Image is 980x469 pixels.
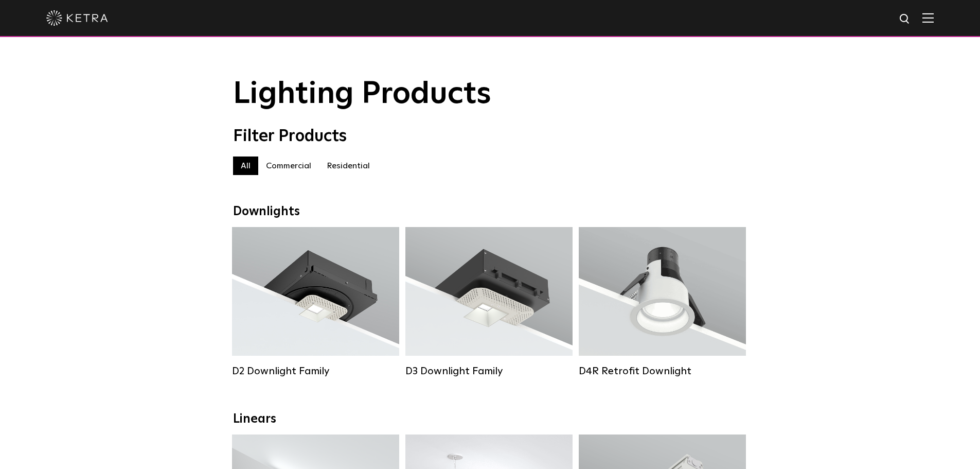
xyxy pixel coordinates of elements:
a: D3 Downlight Family Lumen Output:700 / 900 / 1100Colors:White / Black / Silver / Bronze / Paintab... [405,227,573,377]
div: D3 Downlight Family [405,365,573,377]
label: All [233,157,258,175]
a: D4R Retrofit Downlight Lumen Output:800Colors:White / BlackBeam Angles:15° / 25° / 40° / 60°Watta... [579,227,746,377]
img: search icon [899,13,912,26]
label: Residential [319,157,378,175]
a: D2 Downlight Family Lumen Output:1200Colors:White / Black / Gloss Black / Silver / Bronze / Silve... [232,227,399,377]
img: ketra-logo-2019-white [46,10,108,26]
div: Linears [233,412,747,427]
div: D4R Retrofit Downlight [579,365,746,377]
div: D2 Downlight Family [232,365,399,377]
div: Downlights [233,204,747,219]
img: Hamburger%20Nav.svg [922,13,934,23]
label: Commercial [258,157,319,175]
span: Lighting Products [233,79,491,110]
div: Filter Products [233,127,747,146]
